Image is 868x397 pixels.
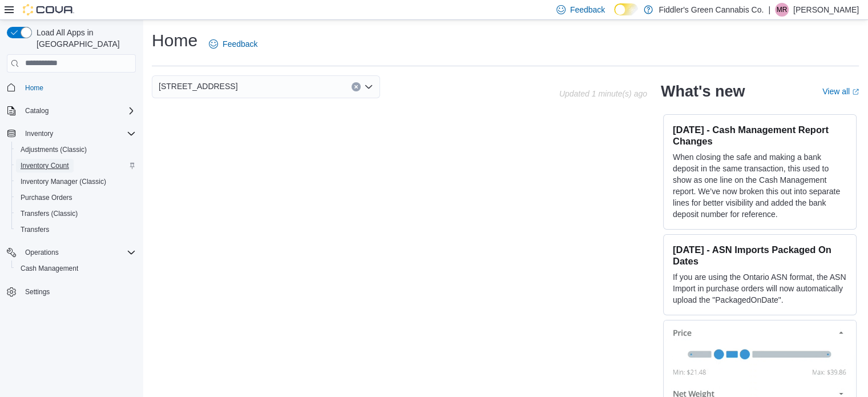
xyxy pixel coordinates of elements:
[21,127,58,141] button: Inventory
[852,89,859,95] svg: External link
[11,190,140,206] button: Purchase Orders
[16,207,136,220] span: Transfers (Classic)
[21,246,63,259] button: Operations
[16,191,77,204] a: Purchase Orders
[21,104,136,118] span: Catalog
[16,262,83,275] a: Cash Management
[25,248,59,257] span: Operations
[2,103,140,119] button: Catalog
[32,27,136,50] span: Load All Apps in [GEOGRAPHIC_DATA]
[152,29,197,52] h1: Home
[11,206,140,222] button: Transfers (Classic)
[25,83,43,93] span: Home
[21,161,69,170] span: Inventory Count
[2,79,140,96] button: Home
[16,175,136,189] span: Inventory Manager (Classic)
[659,3,764,17] p: Fiddler's Green Cannabis Co.
[21,284,136,299] span: Settings
[21,225,49,234] span: Transfers
[21,81,48,95] a: Home
[16,159,136,173] span: Inventory Count
[159,79,237,93] span: [STREET_ADDRESS]
[25,129,53,138] span: Inventory
[673,271,847,306] p: If you are using the Ontario ASN format, the ASN Import in purchase orders will now automatically...
[16,223,54,236] a: Transfers
[21,264,78,273] span: Cash Management
[2,126,140,142] button: Inventory
[21,209,78,218] span: Transfers (Classic)
[661,82,745,101] h2: What's new
[16,223,136,236] span: Transfers
[223,38,257,50] span: Feedback
[11,142,140,158] button: Adjustments (Classic)
[21,177,106,186] span: Inventory Manager (Classic)
[11,174,140,190] button: Inventory Manager (Classic)
[614,3,638,15] input: Dark Mode
[673,124,847,147] h3: [DATE] - Cash Management Report Changes
[16,159,74,173] a: Inventory Count
[11,222,140,238] button: Transfers
[21,285,54,299] a: Settings
[673,151,847,220] p: When closing the safe and making a bank deposit in the same transaction, this used to show as one...
[21,193,72,202] span: Purchase Orders
[364,82,373,91] button: Open list of options
[16,143,91,157] a: Adjustments (Classic)
[21,81,136,95] span: Home
[21,104,53,118] button: Catalog
[21,127,136,141] span: Inventory
[7,75,136,330] nav: Complex example
[570,4,605,15] span: Feedback
[673,244,847,267] h3: [DATE] - ASN Imports Packaged On Dates
[793,3,859,17] p: [PERSON_NAME]
[25,287,50,296] span: Settings
[16,143,136,157] span: Adjustments (Classic)
[204,33,262,55] a: Feedback
[16,175,111,189] a: Inventory Manager (Classic)
[23,4,74,15] img: Cova
[2,244,140,260] button: Operations
[352,82,361,91] button: Clear input
[768,3,770,17] p: |
[21,246,136,259] span: Operations
[25,106,49,115] span: Catalog
[559,89,647,98] p: Updated 1 minute(s) ago
[16,191,136,204] span: Purchase Orders
[16,262,136,275] span: Cash Management
[2,283,140,300] button: Settings
[11,260,140,276] button: Cash Management
[775,3,789,17] div: Malcolm Reimer
[822,87,859,96] a: View allExternal link
[11,158,140,174] button: Inventory Count
[777,3,788,17] span: MR
[21,145,87,154] span: Adjustments (Classic)
[16,207,82,220] a: Transfers (Classic)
